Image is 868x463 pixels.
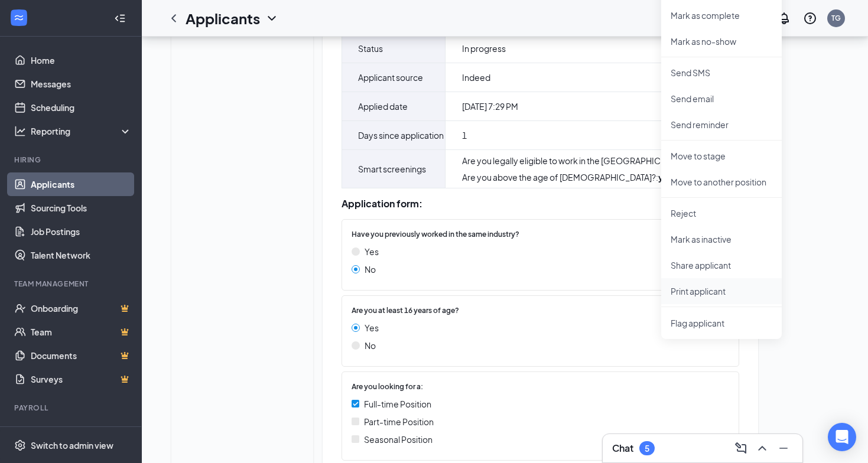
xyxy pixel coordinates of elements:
[13,12,25,24] svg: WorkstreamLogo
[352,305,459,317] span: Are you at least 16 years of age?
[31,96,132,119] a: Scheduling
[358,162,426,176] span: Smart screenings
[365,339,376,352] span: No
[31,172,132,196] a: Applicants
[14,125,26,137] svg: Analysis
[462,100,518,112] span: [DATE] 7:29 PM
[365,263,376,276] span: No
[734,441,748,455] svg: ComposeMessage
[755,441,769,455] svg: ChevronUp
[358,41,383,56] span: Status
[14,155,129,165] div: Hiring
[671,285,772,297] p: Print applicant
[342,198,739,210] div: Application form:
[364,397,431,410] span: Full-time Position
[645,444,649,454] div: 5
[777,11,791,25] svg: Notifications
[753,439,772,458] button: ChevronUp
[167,11,181,25] svg: ChevronLeft
[364,433,433,446] span: Seasonal Position
[462,71,490,83] span: Indeed
[14,439,26,451] svg: Settings
[358,99,408,113] span: Applied date
[364,415,434,428] span: Part-time Position
[732,439,750,458] button: ComposeMessage
[265,11,279,25] svg: ChevronDown
[671,150,772,162] p: Move to stage
[358,70,423,84] span: Applicant source
[671,233,772,245] p: Mark as inactive
[462,155,708,167] div: Are you legally eligible to work in the [GEOGRAPHIC_DATA]? :
[31,220,132,243] a: Job Postings
[671,67,772,79] p: Send SMS
[671,93,772,105] p: Send email
[462,171,708,183] div: Are you above the age of [DEMOGRAPHIC_DATA]? :
[776,441,791,455] svg: Minimize
[462,129,467,141] span: 1
[31,344,132,367] a: DocumentsCrown
[803,11,817,25] svg: QuestionInfo
[671,176,772,188] p: Move to another position
[671,9,772,21] p: Mark as complete
[671,317,772,330] span: Flag applicant
[14,403,129,413] div: Payroll
[186,8,260,28] h1: Applicants
[612,442,633,455] h3: Chat
[31,196,132,220] a: Sourcing Tools
[352,382,423,393] span: Are you looking for a:
[358,128,444,142] span: Days since application
[14,279,129,289] div: Team Management
[352,229,519,240] span: Have you previously worked in the same industry?
[31,420,132,444] a: PayrollCrown
[462,43,506,54] span: In progress
[774,439,793,458] button: Minimize
[114,12,126,24] svg: Collapse
[671,259,772,271] p: Share applicant
[31,48,132,72] a: Home
[671,119,772,131] p: Send reminder
[831,13,841,23] div: TG
[365,321,379,334] span: Yes
[828,423,856,451] div: Open Intercom Messenger
[31,296,132,320] a: OnboardingCrown
[671,35,772,47] p: Mark as no-show
[671,207,772,219] p: Reject
[31,72,132,96] a: Messages
[31,367,132,391] a: SurveysCrown
[31,243,132,267] a: Talent Network
[31,439,113,451] div: Switch to admin view
[31,125,132,137] div: Reporting
[365,245,379,258] span: Yes
[31,320,132,344] a: TeamCrown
